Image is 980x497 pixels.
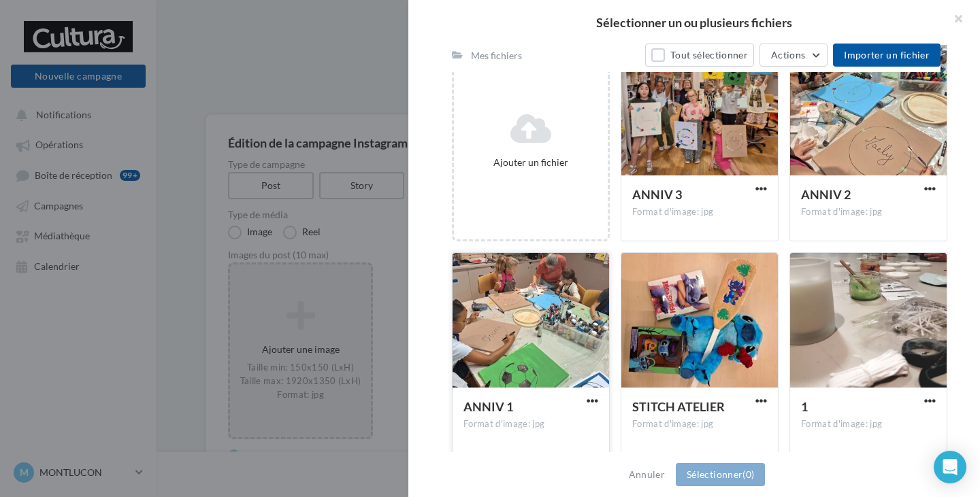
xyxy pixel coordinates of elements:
[471,49,522,63] div: Mes fichiers
[844,49,930,61] span: Importer un fichier
[759,44,828,67] button: Actions
[632,206,767,218] div: Format d'image: jpg
[459,156,602,169] div: Ajouter un fichier
[632,187,682,202] span: ANNIV 3
[430,16,958,29] h2: Sélectionner un ou plusieurs fichiers
[463,418,598,430] div: Format d'image: jpg
[801,187,851,202] span: ANNIV 2
[632,399,725,414] span: STITCH ATELIER
[645,44,754,67] button: Tout sélectionner
[771,49,805,61] span: Actions
[801,418,936,430] div: Format d'image: jpg
[801,206,936,218] div: Format d'image: jpg
[742,468,754,480] span: (0)
[934,451,966,483] div: Open Intercom Messenger
[801,399,808,414] span: 1
[463,399,513,414] span: ANNIV 1
[676,463,765,486] button: Sélectionner(0)
[833,44,941,67] button: Importer un fichier
[623,466,670,483] button: Annuler
[632,418,767,430] div: Format d'image: jpg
